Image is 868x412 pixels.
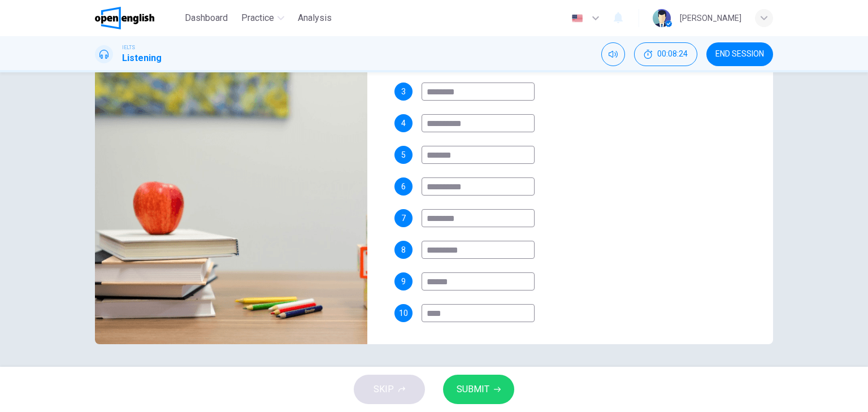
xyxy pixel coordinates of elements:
[401,119,406,127] span: 4
[95,7,154,29] img: OpenEnglish logo
[122,51,162,65] h1: Listening
[457,381,489,397] span: SUBMIT
[401,277,406,285] span: 9
[399,309,408,317] span: 10
[185,11,228,25] span: Dashboard
[401,88,406,96] span: 3
[634,42,697,66] button: 00:08:24
[298,11,332,25] span: Analysis
[706,42,773,66] button: END SESSION
[95,7,180,29] a: OpenEnglish logo
[715,50,764,59] span: END SESSION
[443,375,514,404] button: SUBMIT
[401,151,406,159] span: 5
[657,50,688,59] span: 00:08:24
[570,14,584,23] img: en
[401,214,406,222] span: 7
[241,11,274,25] span: Practice
[634,42,697,66] div: Hide
[401,246,406,254] span: 8
[237,8,289,28] button: Practice
[653,9,671,27] img: Profile picture
[680,11,741,25] div: [PERSON_NAME]
[401,183,406,190] span: 6
[601,42,625,66] div: Mute
[180,8,232,28] button: Dashboard
[293,8,336,28] button: Analysis
[122,44,135,51] span: IELTS
[95,69,367,344] img: Upcoming Travel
